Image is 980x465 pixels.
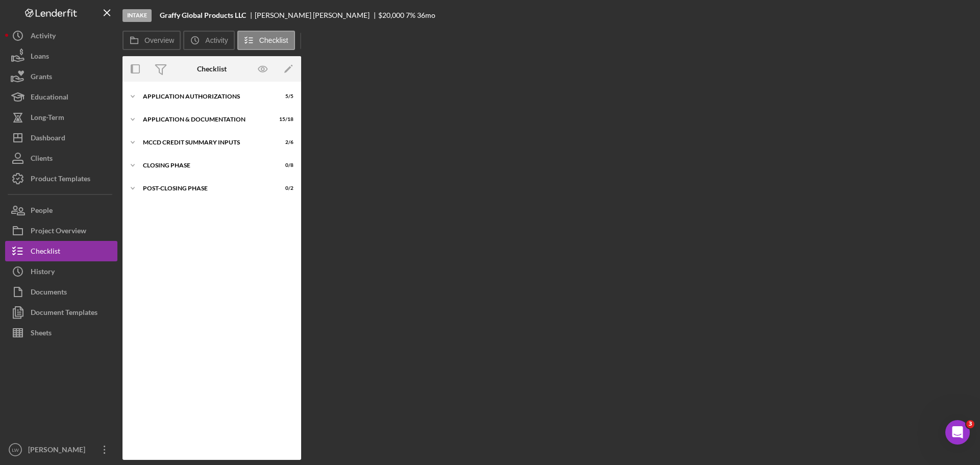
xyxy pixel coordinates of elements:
[143,139,268,145] div: MCCD Credit Summary Inputs
[5,302,117,323] button: Document Templates
[31,221,86,243] div: Project Overview
[31,87,68,110] div: Educational
[5,323,117,343] button: Sheets
[275,93,293,100] div: 5 / 5
[12,447,19,453] text: LW
[275,116,293,123] div: 15 / 18
[31,168,90,191] div: Product Templates
[31,282,67,305] div: Documents
[197,65,227,73] div: Checklist
[5,221,117,241] button: Project Overview
[5,46,117,66] button: Loans
[945,420,970,445] iframe: Intercom live chat
[31,26,56,48] div: Activity
[5,87,117,107] button: Educational
[5,282,117,302] button: Documents
[255,11,378,19] div: [PERSON_NAME] [PERSON_NAME]
[144,36,174,44] label: Overview
[5,26,117,46] button: Activity
[5,66,117,87] button: Grants
[143,93,268,100] div: Application Authorizations
[122,31,181,50] button: Overview
[5,200,117,221] button: People
[31,241,60,264] div: Checklist
[5,168,117,189] button: Product Templates
[26,439,92,462] div: [PERSON_NAME]
[31,66,52,89] div: Grants
[5,148,117,168] button: Clients
[417,11,435,19] div: 36 mo
[406,11,415,19] div: 7 %
[31,323,52,346] div: Sheets
[31,128,65,151] div: Dashboard
[31,302,97,325] div: Document Templates
[31,261,55,284] div: History
[5,107,117,128] button: Long-Term
[31,46,49,69] div: Loans
[275,139,293,145] div: 2 / 6
[160,11,246,19] b: Graffy Global Products LLC
[205,36,228,44] label: Activity
[5,439,117,460] button: LW[PERSON_NAME]
[237,31,295,50] button: Checklist
[966,420,974,428] span: 3
[378,11,404,19] span: $20,000
[5,261,117,282] button: History
[275,162,293,168] div: 0 / 8
[5,128,117,148] button: Dashboard
[259,36,288,44] label: Checklist
[275,185,293,191] div: 0 / 2
[31,148,53,171] div: Clients
[31,200,53,223] div: People
[183,31,234,50] button: Activity
[5,241,117,261] button: Checklist
[31,107,64,130] div: Long-Term
[143,116,268,123] div: Application & Documentation
[143,162,268,168] div: Closing Phase
[122,9,152,22] div: Intake
[143,185,268,191] div: Post-Closing Phase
